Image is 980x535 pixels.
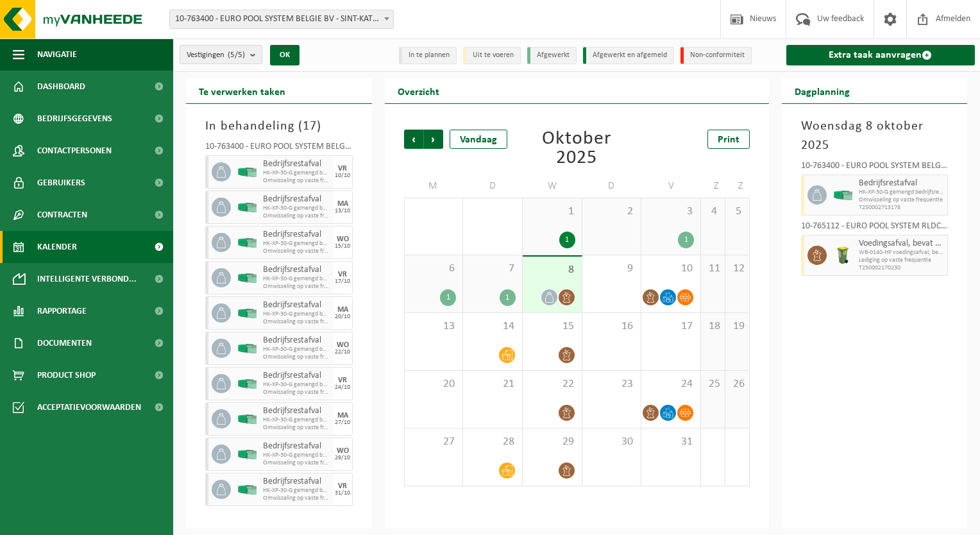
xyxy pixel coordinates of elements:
span: HK-XP-30-G gemengd bedrijfsrestafval, BINNEN [263,487,330,495]
span: 31 [648,435,694,449]
td: D [582,174,642,198]
span: Omwisseling op vaste frequentie [263,389,330,396]
span: HK-XP-30-G gemengd bedrijfsrestafval, BINNEN [263,416,330,424]
span: Omwisseling op vaste frequentie [859,196,945,204]
span: HK-XP-30-G gemengd bedrijfsrestafval, BINNEN [263,310,330,318]
div: MA [337,412,348,420]
span: Bedrijfsrestafval [263,230,330,240]
span: HK-XP-30-G gemengd bedrijfsrestafval, BINNEN [263,381,330,389]
li: Non-conformiteit [680,47,752,64]
span: 9 [589,262,635,276]
span: Omwisseling op vaste frequentie [263,248,330,255]
div: WO [337,341,349,349]
span: 5 [732,205,743,219]
td: V [641,174,701,198]
div: 22/10 [335,349,350,355]
img: HK-XP-30-GN-00 [237,273,257,283]
img: WB-0140-HPE-GN-50 [833,246,852,265]
div: 15/10 [335,243,350,250]
img: HK-XP-30-GN-00 [833,191,852,200]
div: VR [338,482,347,490]
li: Afgewerkt [527,47,577,64]
img: HK-XP-30-GN-00 [237,167,257,177]
span: Omwisseling op vaste frequentie [263,353,330,361]
div: 10-765112 - EURO POOL SYSTEM RLDC - ZELLIK [801,222,949,235]
span: Omwisseling op vaste frequentie [263,495,330,502]
img: HK-XP-30-GN-00 [237,309,257,318]
span: Bedrijfsrestafval [263,265,330,275]
div: VR [338,271,347,278]
span: 27 [411,435,457,449]
div: 1 [559,232,575,248]
td: Z [725,174,750,198]
span: 10 [648,262,694,276]
td: M [404,174,464,198]
td: W [523,174,582,198]
span: Bedrijfsrestafval [263,406,330,416]
span: Bedrijfsrestafval [263,371,330,381]
span: 1 [529,205,575,219]
span: 13 [411,319,457,334]
div: MA [337,306,348,314]
span: 11 [707,262,718,276]
h2: Te verwerken taken [186,78,298,103]
span: Omwisseling op vaste frequentie [263,459,330,467]
span: HK-XP-30-G gemengd bedrijfsrestafval, BINNEN [263,169,330,177]
span: HK-XP-30-G gemengd bedrijfsrestafval, BINNEN [263,346,330,353]
div: 1 [678,232,694,248]
div: WO [337,235,349,243]
span: 22 [529,377,575,391]
span: 16 [589,319,635,334]
div: 10-763400 - EURO POOL SYSTEM BELGIE BV - SINT-KATELIJNE-WAVER [801,162,949,174]
span: Bedrijfsrestafval [859,178,945,189]
h3: In behandeling ( ) [205,117,353,136]
span: HK-XP-30-G gemengd bedrijfsrestafval, BINNEN [263,240,330,248]
img: HK-XP-30-GN-00 [237,238,257,248]
h2: Dagplanning [782,78,863,103]
span: 10-763400 - EURO POOL SYSTEM BELGIE BV - SINT-KATELIJNE-WAVER [169,10,394,29]
span: Product Shop [37,359,96,391]
span: Rapportage [37,295,87,327]
span: Vestigingen [187,46,245,65]
span: 17 [303,120,317,133]
span: Bedrijfsrestafval [263,441,330,452]
span: Omwisseling op vaste frequentie [263,283,330,291]
span: 6 [411,262,457,276]
span: Vorige [404,130,423,149]
span: 2 [589,205,635,219]
div: 1 [500,289,516,306]
div: 20/10 [335,314,350,320]
span: 12 [732,262,743,276]
div: VR [338,377,347,384]
span: 25 [707,377,718,391]
div: 27/10 [335,420,350,426]
div: WO [337,447,349,455]
span: HK-XP-30-G gemengd bedrijfsrestafval, BINNEN [263,275,330,283]
span: Navigatie [37,38,77,71]
span: Intelligente verbond... [37,263,137,295]
span: Contracten [37,199,87,231]
span: 14 [469,319,516,334]
span: T250002170230 [859,264,945,272]
img: HK-XP-30-GN-00 [237,485,257,495]
span: HK-XP-30-G gemengd bedrijfsrestafval, BINNEN [263,452,330,459]
img: HK-XP-30-GN-00 [237,450,257,459]
li: In te plannen [399,47,457,64]
span: Bedrijfsrestafval [263,477,330,487]
span: 4 [707,205,718,219]
span: Omwisseling op vaste frequentie [263,177,330,185]
span: 26 [732,377,743,391]
span: HK-XP-30-G gemengd bedrijfsrestafval, BINNEN [859,189,945,196]
span: Omwisseling op vaste frequentie [263,424,330,432]
div: 24/10 [335,384,350,391]
img: HK-XP-30-GN-00 [237,379,257,389]
span: 18 [707,319,718,334]
span: 21 [469,377,516,391]
span: Contactpersonen [37,135,112,167]
span: 17 [648,319,694,334]
span: Lediging op vaste frequentie [859,257,945,264]
img: HK-XP-30-GN-00 [237,344,257,353]
count: (5/5) [228,51,245,59]
span: 3 [648,205,694,219]
span: Volgende [424,130,443,149]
